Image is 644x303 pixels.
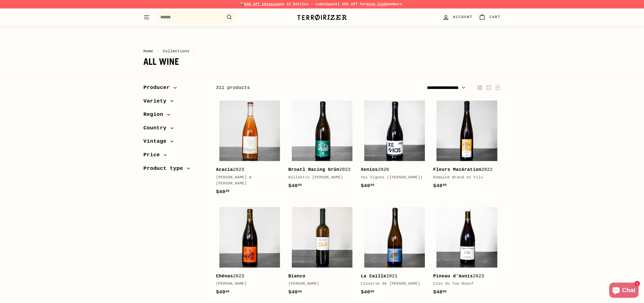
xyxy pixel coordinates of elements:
[143,83,174,92] span: Producer
[367,2,387,6] a: Wine Club
[216,175,278,187] div: [PERSON_NAME] & [PERSON_NAME]
[143,164,187,173] span: Product type
[433,274,473,279] b: Pineau d'Aunis
[298,290,302,293] sup: 00
[288,183,302,189] span: $40
[324,2,338,6] strong: 12pack
[143,151,164,159] span: Price
[216,167,233,172] b: Acacia
[361,97,428,195] a: Xenios2020Voi Vignes ([PERSON_NAME])
[443,183,447,187] sup: 00
[371,183,374,187] sup: 00
[433,167,481,172] b: Fleurs Macération
[143,163,208,177] button: Product type
[143,49,153,54] a: Home
[443,290,447,293] sup: 00
[361,281,423,287] div: Closerie de [PERSON_NAME]
[433,289,447,295] span: $40
[361,166,423,173] div: 2020
[216,289,229,295] span: $40
[361,175,423,181] div: Voi Vignes ([PERSON_NAME])
[226,189,229,193] sup: 00
[361,183,374,189] span: $40
[433,204,501,301] a: Pineau d'Aunis2023Clos du Tue-Boeuf
[288,204,356,301] a: Bianco [PERSON_NAME]
[288,289,302,295] span: $40
[143,2,501,7] p: 📦 on 12 bottles - code | 10% off for members.
[433,97,501,195] a: Fleurs Macération2022Domaine Brand et Fils
[476,10,504,25] a: Cart
[433,273,496,280] div: 2023
[288,281,351,287] div: [PERSON_NAME]
[433,175,496,181] div: Domaine Brand et Fils
[216,97,283,201] a: Acacia2023[PERSON_NAME] & [PERSON_NAME]
[216,274,233,279] b: Chénas
[489,14,501,20] span: Cart
[288,175,351,181] div: Kollektiv [PERSON_NAME]
[439,10,476,25] a: Account
[244,2,280,6] span: $30 off shipping
[155,49,160,54] span: /
[433,166,496,173] div: 2022
[371,290,374,293] sup: 00
[216,166,278,173] div: 2023
[288,166,351,173] div: 2022
[143,123,208,136] button: Country
[216,204,283,301] a: Chénas2023[PERSON_NAME]
[143,82,208,96] button: Producer
[361,204,428,301] a: La Caille2021Closerie de [PERSON_NAME]
[361,167,378,172] b: Xenios
[143,110,167,119] span: Region
[143,48,501,54] nav: breadcrumbs
[361,289,374,295] span: $40
[143,97,170,106] span: Variety
[361,274,386,279] b: La Caille
[216,189,229,195] span: $40
[288,274,305,279] b: Bianco
[143,109,208,123] button: Region
[143,124,170,132] span: Country
[192,49,197,54] span: /
[288,167,339,172] b: Broatl Racing Grün
[216,273,278,280] div: 2023
[361,273,423,280] div: 2021
[608,283,640,299] inbox-online-store-chat: Shopify online store chat
[143,136,208,149] button: Vintage
[216,84,358,91] div: 311 products
[163,49,189,54] a: Collections
[453,14,473,20] span: Account
[143,137,170,146] span: Vintage
[143,149,208,163] button: Price
[143,57,501,67] h1: All wine
[433,183,447,189] span: $40
[143,96,208,109] button: Variety
[288,97,356,195] a: Broatl Racing Grün2022Kollektiv [PERSON_NAME]
[298,183,302,187] sup: 00
[433,281,496,287] div: Clos du Tue-Boeuf
[226,290,229,293] sup: 00
[216,281,278,287] div: [PERSON_NAME]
